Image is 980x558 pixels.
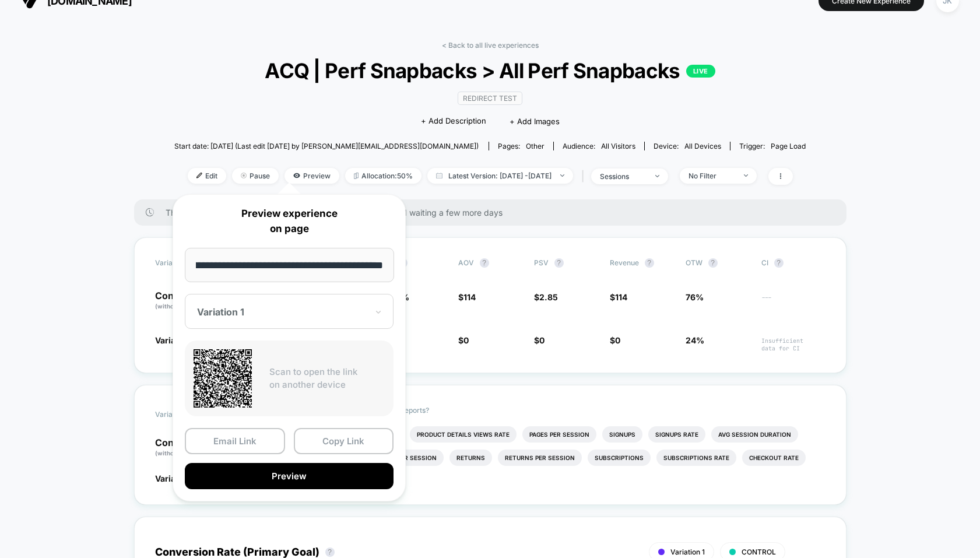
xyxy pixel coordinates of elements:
[742,450,806,466] li: Checkout Rate
[155,335,196,345] span: Variation 1
[610,292,627,302] span: $
[480,258,489,268] button: ?
[498,450,582,466] li: Returns Per Session
[325,548,335,557] button: ?
[463,292,476,302] span: 114
[602,426,642,443] li: Signups
[498,142,545,150] div: Pages:
[410,426,517,443] li: Product Details Views Rate
[155,438,229,458] p: Control
[563,142,635,150] div: Audience:
[560,174,564,177] img: end
[684,142,721,150] span: all devices
[155,303,208,310] span: (without changes)
[655,175,659,177] img: end
[645,258,654,268] button: ?
[449,450,492,466] li: Returns
[742,548,776,556] span: CONTROL
[206,58,774,83] span: ACQ | Perf Snapbacks > All Perf Snapbacks
[600,172,647,181] div: sessions
[510,117,560,126] span: + Add Images
[269,366,385,392] p: Scan to open the link on another device
[771,142,806,150] span: Page Load
[744,174,748,177] img: end
[166,208,823,217] span: There are still no statistically significant results. We recommend waiting a few more days
[534,292,558,302] span: $
[155,258,219,268] span: Variation
[615,292,627,302] span: 114
[458,335,469,345] span: $
[708,258,718,268] button: ?
[325,406,826,415] p: Would like to see more reports?
[188,168,226,184] span: Edit
[294,428,394,454] button: Copy Link
[458,258,474,267] span: AOV
[686,335,704,345] span: 24%
[539,292,558,302] span: 2.85
[610,258,639,267] span: Revenue
[686,292,704,302] span: 76%
[155,450,208,457] span: (without changes)
[761,294,826,311] span: ---
[739,142,806,150] div: Trigger:
[155,291,219,311] p: Control
[345,168,421,184] span: Allocation: 50%
[232,168,279,184] span: Pause
[174,142,479,150] span: Start date: [DATE] (Last edit [DATE] by [PERSON_NAME][EMAIL_ADDRESS][DOMAIN_NAME])
[689,171,735,180] div: No Filter
[534,335,545,345] span: $
[601,142,635,150] span: All Visitors
[185,463,394,489] button: Preview
[241,173,247,178] img: end
[526,142,545,150] span: other
[427,168,573,184] span: Latest Version: [DATE] - [DATE]
[155,473,196,483] span: Variation 1
[686,258,750,268] span: OTW
[761,337,826,352] span: Insufficient data for CI
[539,335,545,345] span: 0
[185,206,394,236] p: Preview experience on page
[610,335,620,345] span: $
[458,292,476,302] span: $
[284,168,339,184] span: Preview
[463,335,469,345] span: 0
[196,173,202,178] img: edit
[155,406,219,423] span: Variation
[711,426,798,443] li: Avg Session Duration
[458,92,522,105] span: Redirect Test
[644,142,730,150] span: Device:
[534,258,549,267] span: PSV
[615,335,620,345] span: 0
[442,41,539,50] a: < Back to all live experiences
[656,450,736,466] li: Subscriptions Rate
[579,168,591,185] span: |
[670,548,705,556] span: Variation 1
[761,258,826,268] span: CI
[421,115,486,127] span: + Add Description
[774,258,784,268] button: ?
[686,65,715,78] p: LIVE
[354,173,359,179] img: rebalance
[648,426,705,443] li: Signups Rate
[588,450,651,466] li: Subscriptions
[522,426,596,443] li: Pages Per Session
[436,173,442,178] img: calendar
[554,258,564,268] button: ?
[185,428,285,454] button: Email Link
